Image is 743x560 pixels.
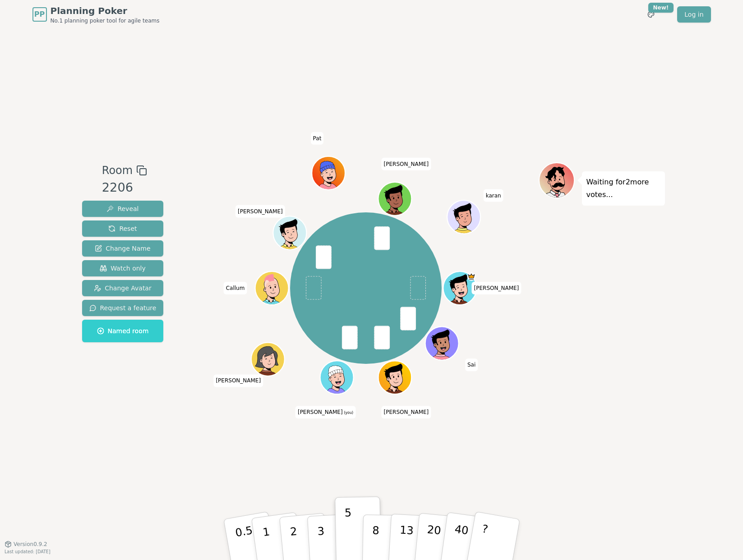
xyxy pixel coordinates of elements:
[224,282,247,294] span: Click to change your name
[94,284,152,293] span: Change Avatar
[102,179,147,197] div: 2206
[344,506,352,555] p: 5
[213,374,263,387] span: Click to change your name
[108,224,137,233] span: Reset
[97,326,149,335] span: Named room
[102,162,133,179] span: Room
[82,240,164,257] button: Change Name
[321,362,352,393] button: Click to change your avatar
[643,6,659,23] button: New!
[5,549,51,554] span: Last updated: [DATE]
[311,132,324,145] span: Click to change your name
[82,320,164,342] button: Named room
[82,220,164,237] button: Reset
[32,5,160,24] a: PPPlanning PokerNo.1 planning poker tool for agile teams
[472,282,521,294] span: Click to change your name
[34,9,45,20] span: PP
[95,244,150,253] span: Change Name
[14,541,47,548] span: Version 0.9.2
[648,3,674,13] div: New!
[382,406,431,418] span: Click to change your name
[467,272,476,281] span: Mohamed is the host
[100,264,146,273] span: Watch only
[89,303,157,312] span: Request a feature
[235,205,285,218] span: Click to change your name
[382,158,431,170] span: Click to change your name
[295,406,355,418] span: Click to change your name
[586,176,660,201] p: Waiting for 2 more votes...
[677,6,711,23] a: Log in
[82,201,164,217] button: Reveal
[82,260,164,276] button: Watch only
[51,17,160,24] span: No.1 planning poker tool for agile teams
[5,541,47,548] button: Version0.9.2
[82,280,164,296] button: Change Avatar
[465,358,478,371] span: Click to change your name
[484,189,503,202] span: Click to change your name
[343,411,354,415] span: (you)
[106,204,138,213] span: Reveal
[51,5,160,17] span: Planning Poker
[82,300,164,316] button: Request a feature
